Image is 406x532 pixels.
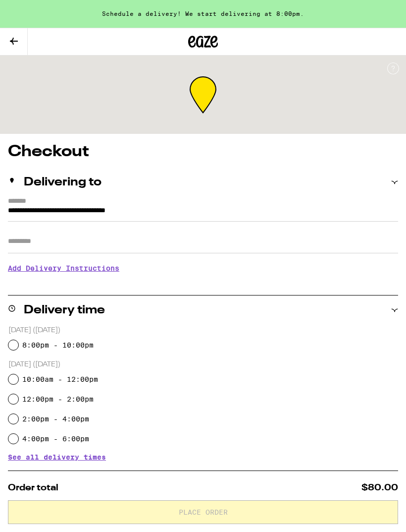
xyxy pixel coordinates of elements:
h1: Checkout [8,144,398,160]
button: Place Order [8,500,398,524]
p: [DATE] ([DATE]) [8,360,398,369]
h2: Delivering to [24,177,101,188]
span: Order total [8,483,58,492]
label: 8:00pm - 10:00pm [22,341,94,349]
p: [DATE] ([DATE]) [8,326,398,335]
button: See all delivery times [8,454,106,461]
span: $80.00 [361,483,398,492]
span: Place Order [179,509,228,516]
label: 4:00pm - 6:00pm [22,435,89,443]
h3: Add Delivery Instructions [8,257,398,280]
label: 12:00pm - 2:00pm [22,395,94,403]
label: 10:00am - 12:00pm [22,375,98,383]
p: We'll contact you at [PHONE_NUMBER] when we arrive [8,280,398,288]
label: 2:00pm - 4:00pm [22,415,89,423]
h2: Delivery time [24,304,105,316]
